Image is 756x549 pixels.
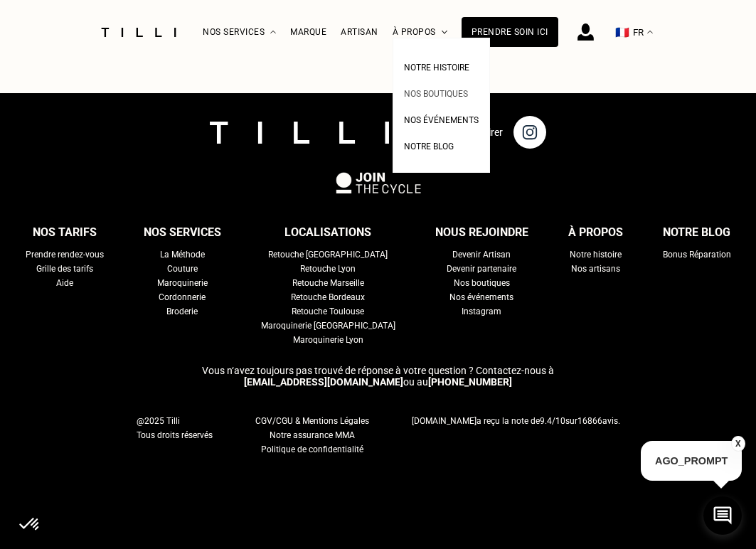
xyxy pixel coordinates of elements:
span: @2025 Tilli [137,414,213,428]
span: Nos événements [404,115,479,125]
a: [EMAIL_ADDRESS][DOMAIN_NAME] [244,376,403,388]
a: Bonus Réparation [663,247,731,262]
a: Aide [56,276,73,290]
a: Politique de confidentialité [255,442,369,457]
div: À propos [568,222,623,243]
img: icône connexion [577,23,594,41]
a: Maroquinerie [GEOGRAPHIC_DATA] [261,319,395,333]
a: Prendre rendez-vous [26,247,104,262]
a: Prendre soin ici [462,17,558,47]
p: AGO_PROMPT [641,441,742,481]
span: a reçu la note de sur avis. [412,416,620,426]
span: Nos boutiques [404,89,468,99]
img: logo Join The Cycle [336,172,421,193]
span: Politique de confidentialité [261,444,363,454]
a: Devenir partenaire [447,262,516,276]
a: Couture [167,262,198,276]
a: Maroquinerie [157,276,208,290]
img: logo Tilli [210,122,389,144]
span: Tous droits réservés [137,428,213,442]
span: Notre histoire [404,63,469,73]
a: Notre assurance MMA [255,428,369,442]
a: CGV/CGU & Mentions Légales [255,414,369,428]
img: page instagram de Tilli une retoucherie à domicile [513,116,546,149]
a: Artisan [341,27,378,37]
a: Retouche [GEOGRAPHIC_DATA] [268,247,388,262]
span: Notre assurance MMA [270,430,355,440]
span: 10 [555,416,565,426]
a: Maroquinerie Lyon [293,333,363,347]
a: Broderie [166,304,198,319]
a: Notre histoire [404,58,469,73]
span: [DOMAIN_NAME] [412,416,477,426]
img: Menu déroulant à propos [442,31,447,34]
span: / [540,416,565,426]
span: 🇫🇷 [615,26,629,39]
a: Retouche Bordeaux [291,290,365,304]
a: Devenir Artisan [452,247,511,262]
a: Retouche Toulouse [292,304,364,319]
span: 16866 [577,416,602,426]
a: Nos boutiques [404,85,468,100]
span: 9.4 [540,416,552,426]
div: À propos [393,1,447,64]
div: Nos services [144,222,221,243]
a: Grille des tarifs [36,262,93,276]
a: Notre blog [404,137,454,152]
div: Notre blog [663,222,730,243]
button: X [731,436,745,452]
button: 🇫🇷 FR [608,1,660,64]
span: Vous n‘avez toujours pas trouvé de réponse à votre question ? Contactez-nous à [202,365,554,376]
a: [PHONE_NUMBER] [428,376,512,388]
a: Cordonnerie [159,290,206,304]
img: Logo du service de couturière Tilli [96,28,181,37]
a: Nos boutiques [454,276,510,290]
a: Nos événements [449,290,513,304]
img: menu déroulant [647,31,653,34]
a: Notre histoire [570,247,622,262]
a: Instagram [462,304,501,319]
div: Nos services [203,1,276,64]
span: Notre blog [404,142,454,151]
a: Nos artisans [571,262,620,276]
a: La Méthode [160,247,205,262]
a: Marque [290,27,326,37]
a: Retouche Lyon [300,262,356,276]
a: Retouche Marseille [292,276,364,290]
div: Localisations [284,222,371,243]
div: Nos tarifs [33,222,97,243]
img: Menu déroulant [270,31,276,34]
a: Nos événements [404,111,479,126]
span: CGV/CGU & Mentions Légales [255,416,369,426]
div: Nous rejoindre [435,222,528,243]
